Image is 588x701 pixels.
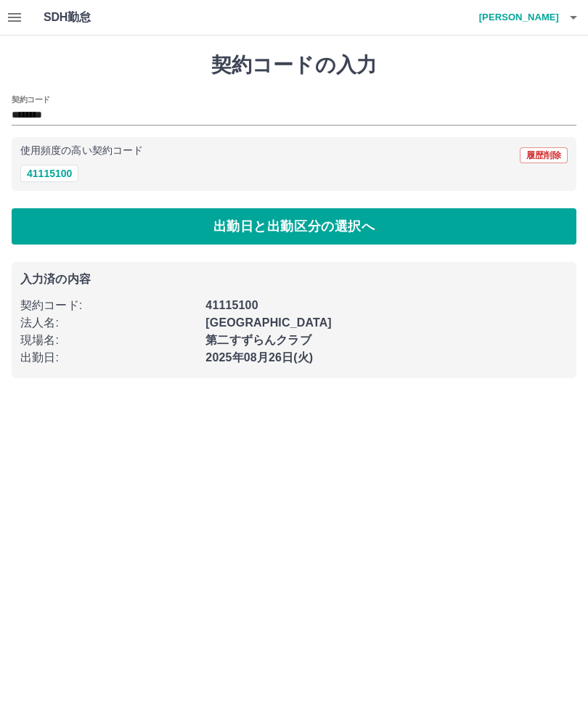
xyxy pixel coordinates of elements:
[20,314,197,332] p: 法人名 :
[12,94,50,105] h2: 契約コード
[20,165,78,182] button: 41115100
[205,334,311,346] b: 第二すずらんクラブ
[20,349,197,366] p: 出勤日 :
[205,299,258,311] b: 41115100
[12,208,576,245] button: 出勤日と出勤区分の選択へ
[205,351,313,364] b: 2025年08月26日(火)
[520,147,568,163] button: 履歴削除
[20,332,197,349] p: 現場名 :
[20,297,197,314] p: 契約コード :
[12,53,576,78] h1: 契約コードの入力
[20,146,143,156] p: 使用頻度の高い契約コード
[205,316,332,329] b: [GEOGRAPHIC_DATA]
[20,274,568,285] p: 入力済の内容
